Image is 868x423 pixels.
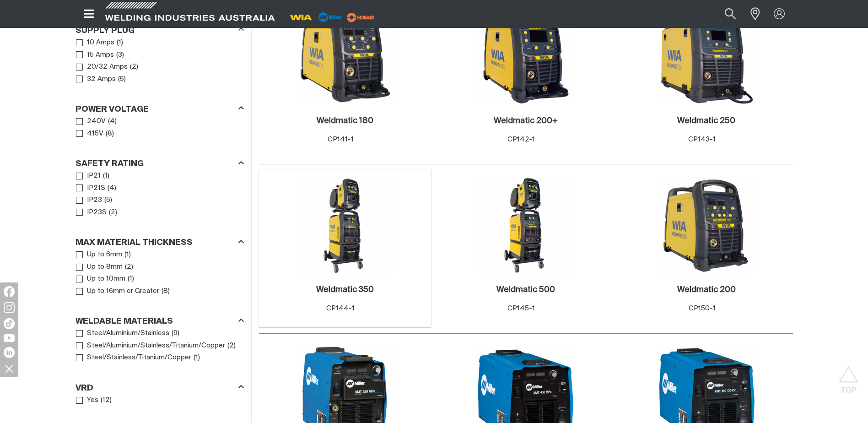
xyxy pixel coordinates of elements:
a: Weldmatic 500 [496,285,555,295]
ul: Weldable Materials [76,327,243,364]
div: Safety Rating [75,157,244,170]
a: 32 Amps [76,73,116,86]
h3: Safety Rating [75,159,144,169]
ul: Safety Rating [76,170,243,218]
div: Supply Plug [75,24,244,36]
span: ( 1 ) [128,274,134,284]
a: Weldmatic 200 [677,285,736,295]
span: Steel/Aluminium/Stainless/Titanium/Copper [87,341,225,351]
span: ( 2 ) [227,341,236,351]
span: ( 1 ) [124,249,131,260]
span: CP142-1 [507,136,535,143]
h3: Max Material Thickness [75,238,193,248]
a: Weldmatic 250 [677,116,735,126]
span: ( 2 ) [109,207,117,218]
span: ( 4 ) [108,116,117,127]
h2: Weldmatic 200+ [494,117,558,125]
img: LinkedIn [4,347,15,358]
img: Weldmatic 250 [658,7,755,105]
h2: Weldmatic 200 [677,286,736,294]
span: CP143-1 [688,136,716,143]
img: TikTok [4,318,15,329]
a: 240V [76,115,106,128]
span: ( 4 ) [108,183,116,194]
span: ( 2 ) [125,262,133,272]
h3: Weldable Materials [75,316,173,327]
a: 20/32 Amps [76,61,128,73]
a: 15 Amps [76,49,114,61]
span: ( 5 ) [104,195,112,206]
span: ( 8 ) [106,129,114,139]
input: Product name or item number... [703,4,745,24]
div: Max Material Thickness [75,236,244,249]
div: Power Voltage [75,103,244,115]
span: Up to 6mm [87,249,122,260]
span: ( 12 ) [101,395,112,406]
span: 240V [87,116,106,127]
a: miller [344,14,377,21]
img: Facebook [4,286,15,297]
span: Up to 16mm or Greater [87,286,159,297]
h2: Weldmatic 180 [317,117,373,125]
img: hide socials [1,361,17,376]
span: Yes [87,395,98,406]
a: Up to 6mm [76,249,123,261]
span: Steel/Aluminium/Stainless [87,328,169,339]
button: Search products [715,4,746,24]
a: IP21 [76,170,101,182]
a: IP21S [76,182,106,195]
span: ( 3 ) [116,50,124,60]
h2: Weldmatic 350 [316,286,374,294]
a: 10 Amps [76,37,115,49]
span: Up to 10mm [87,274,125,284]
img: Weldmatic 200 [658,176,755,274]
a: 415V [76,128,104,140]
a: Steel/Aluminium/Stainless [76,327,170,340]
a: Up to 8mm [76,261,123,273]
span: 15 Amps [87,50,114,60]
span: ( 1 ) [117,38,123,48]
ul: Max Material Thickness [76,249,243,297]
button: Scroll to top [838,366,859,386]
img: Instagram [4,302,15,313]
img: Weldmatic 200+ [477,7,575,105]
h2: Weldmatic 250 [677,117,735,125]
span: Up to 8mm [87,262,123,272]
span: IP21 [87,171,101,181]
a: Weldmatic 350 [316,285,374,295]
ul: VRD [76,394,243,407]
a: Steel/Aluminium/Stainless/Titanium/Copper [76,340,226,352]
a: IP23 [76,194,102,206]
ul: Supply Plug [76,37,243,85]
a: Yes [76,394,99,407]
img: miller [344,11,377,24]
span: 20/32 Amps [87,62,128,72]
span: IP21S [87,183,105,194]
span: 10 Amps [87,38,114,48]
a: Weldmatic 180 [317,116,373,126]
span: CP141-1 [328,136,354,143]
span: ( 9 ) [172,328,179,339]
h2: Weldmatic 500 [496,286,555,294]
span: ( 8 ) [162,286,170,297]
span: ( 1 ) [103,171,109,181]
ul: Power Voltage [76,115,243,140]
span: ( 2 ) [130,62,138,72]
img: Weldmatic 180 [296,7,394,105]
span: IP23 [87,195,102,206]
div: VRD [75,381,244,394]
span: ( 5 ) [118,74,126,85]
span: ( 1 ) [194,352,200,363]
img: Weldmatic 500 [477,176,575,274]
a: Weldmatic 200+ [494,116,558,126]
span: 32 Amps [87,74,116,85]
span: IP23S [87,207,107,218]
span: CP150-1 [689,305,716,312]
h3: Power Voltage [75,104,149,115]
span: Steel/Stainless/Titanium/Copper [87,352,191,363]
a: Steel/Stainless/Titanium/Copper [76,352,192,364]
h3: Supply Plug [75,26,135,36]
span: CP144-1 [326,305,355,312]
span: 415V [87,129,103,139]
a: IP23S [76,206,107,219]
